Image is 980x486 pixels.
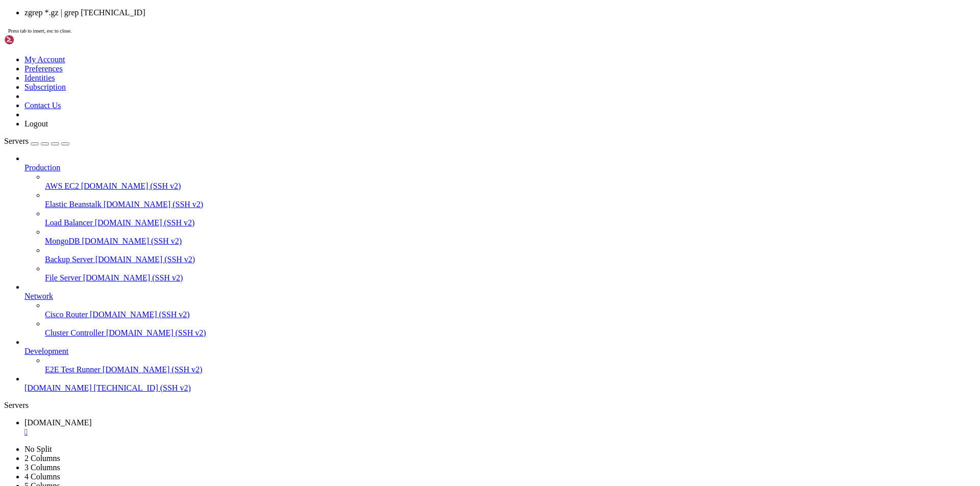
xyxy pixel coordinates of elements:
[45,356,976,374] li: E2E Test Runner [DOMAIN_NAME] (SSH v2)
[95,255,195,264] span: [DOMAIN_NAME] (SSH v2)
[4,308,847,316] x-row: source: RIPE # Filtered
[45,182,976,191] a: AWS EC2 [DOMAIN_NAME] (SSH v2)
[4,221,847,229] x-row: person: [PERSON_NAME]
[45,319,976,338] li: Cluster Controller [DOMAIN_NAME] (SSH v2)
[4,143,847,151] x-row: tech-c: VA629-RIPE
[4,47,847,56] x-row: % To receive output for a database update, use the "-B" flag.
[4,290,847,299] x-row: created: [DATE]T19:52:23Z
[45,365,101,374] span: E2E Test Runner
[81,182,181,190] span: [DOMAIN_NAME] (SSH v2)
[4,4,847,13] x-row: %
[4,134,847,143] x-row: admin-c: VA629-RIPE
[4,386,847,394] x-row: source: RIPE
[45,200,102,209] span: Elastic Beanstalk
[4,377,847,386] x-row: last-modified: [DATE]T13:18:55Z
[83,273,183,282] span: [DOMAIN_NAME] (SSH v2)
[245,429,249,438] div: (56, 49)
[24,73,55,82] a: Identities
[4,264,847,273] x-row: fax-no: [PHONE_NUMBER]
[90,310,190,319] span: [DOMAIN_NAME] (SSH v2)
[4,39,847,47] x-row: % Note: this output has been filtered.
[4,342,847,351] x-row: route: [URL]
[45,328,976,338] a: Cluster Controller [DOMAIN_NAME] (SSH v2)
[24,55,65,64] a: My Account
[45,365,976,374] a: E2E Test Runner [DOMAIN_NAME] (SSH v2)
[4,229,847,238] x-row: address: SC Computer Wired SRL
[24,292,53,300] span: Network
[45,182,79,190] span: AWS EC2
[24,472,60,481] a: 4 Columns
[104,200,204,209] span: [DOMAIN_NAME] (SSH v2)
[24,83,66,91] a: Subscription
[4,21,847,30] x-row: % See [URL][DOMAIN_NAME]
[45,200,976,209] a: Elastic Beanstalk [DOMAIN_NAME] (SSH v2)
[4,403,847,412] x-row: % This query was served by the RIPE Database Query Service version 1.118.1 ([GEOGRAPHIC_DATA])
[45,310,88,319] span: Cisco Router
[45,237,80,245] span: MongoDB
[24,101,61,110] a: Contact Us
[4,108,847,117] x-row: netname: SC-COMPUTER-WIRED-S-R-L
[45,310,976,319] a: Cisco Router [DOMAIN_NAME] (SSH v2)
[4,273,847,282] x-row: nic-hdl: VA629-RIPE
[24,418,92,427] span: [DOMAIN_NAME]
[106,328,206,337] span: [DOMAIN_NAME] (SSH v2)
[8,28,71,34] span: Press tab to insert, esc to close.
[45,191,976,209] li: Elastic Beanstalk [DOMAIN_NAME] (SSH v2)
[103,365,203,374] span: [DOMAIN_NAME] (SSH v2)
[45,218,93,227] span: Load Balancer
[4,247,847,255] x-row: address: Timisoara Timis 300252
[24,454,60,463] a: 2 Columns
[24,463,60,472] a: 3 Columns
[4,65,847,73] x-row: % Information related to '[TECHNICAL_ID] - [TECHNICAL_ID]'
[45,273,81,282] span: File Server
[4,177,847,186] x-row: mnt-by: COMPUTER4U-MNT
[24,383,976,393] a: [DOMAIN_NAME] [TECHNICAL_ID] (SSH v2)
[24,163,976,172] a: Production
[45,255,976,264] a: Backup Server [DOMAIN_NAME] (SSH v2)
[4,195,847,203] x-row: last-modified: [DATE]T14:09:19Z
[4,360,847,368] x-row: mnt-by: INTERLAN_IEX-MNT
[4,13,847,21] x-row: % The RIPE Database is subject to Terms and Conditions.
[4,429,847,438] x-row: root@vps130383:/www/wwwroot/[DOMAIN_NAME][URL] zgrep *.gz | grep
[4,125,847,134] x-row: country: RO
[4,282,847,290] x-row: mnt-by: COMPUTER4U-MNT
[45,301,976,319] li: Cisco Router [DOMAIN_NAME] (SSH v2)
[24,427,976,437] div: 
[24,445,52,453] a: No Split
[45,237,976,246] a: MongoDB [DOMAIN_NAME] (SSH v2)
[24,64,63,73] a: Preferences
[4,351,847,360] x-row: origin: AS35348
[24,154,976,283] li: Production
[24,8,976,17] li: zgrep *.gz | grep [TECHNICAL_ID]
[45,246,976,264] li: Backup Server [DOMAIN_NAME] (SSH v2)
[24,418,976,437] a: vps130383.whmpanels.com
[24,383,92,392] span: [DOMAIN_NAME]
[4,117,847,125] x-row: descr: SC COMPUTER WIRED S.R.L.
[82,237,182,245] span: [DOMAIN_NAME] (SSH v2)
[45,209,976,227] li: Load Balancer [DOMAIN_NAME] (SSH v2)
[45,328,104,337] span: Cluster Controller
[24,292,976,301] a: Network
[4,99,847,108] x-row: inetnum: [TECHNICAL_ID] - [TECHNICAL_ID]
[4,203,847,212] x-row: source: RIPE
[4,186,847,195] x-row: created: [DATE]T14:06:00Z
[45,255,93,264] span: Backup Server
[24,347,976,356] a: Development
[4,255,847,264] x-row: phone: [PHONE_NUMBER]
[4,137,69,145] a: Servers
[24,283,976,338] li: Network
[24,338,976,374] li: Development
[24,163,60,172] span: Production
[24,119,48,128] a: Logout
[45,227,976,246] li: MongoDB [DOMAIN_NAME] (SSH v2)
[45,172,976,191] li: AWS EC2 [DOMAIN_NAME] (SSH v2)
[94,383,191,392] span: [TECHNICAL_ID] (SSH v2)
[4,401,976,410] div: Servers
[45,218,976,227] a: Load Balancer [DOMAIN_NAME] (SSH v2)
[45,264,976,283] li: File Server [DOMAIN_NAME] (SSH v2)
[95,218,195,227] span: [DOMAIN_NAME] (SSH v2)
[4,299,847,308] x-row: last-modified: [DATE]T11:58:01Z
[4,169,847,177] x-row: mnt-by: INTERLAN_IEX-MNT
[4,160,847,169] x-row: status: ASSIGNED PA
[4,238,847,247] x-row: address: Ecoului, nr 2 ap 3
